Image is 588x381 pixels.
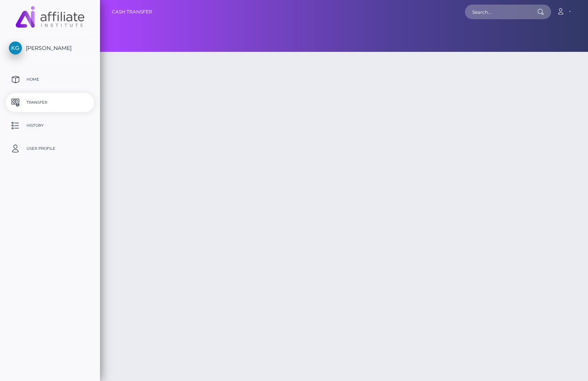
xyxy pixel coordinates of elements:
[6,45,94,51] span: [PERSON_NAME]
[9,97,91,108] p: Transfer
[9,143,91,154] p: User Profile
[9,74,91,85] p: Home
[6,70,94,89] a: Home
[465,5,537,19] input: Search...
[16,6,84,28] img: MassPay
[6,139,94,158] a: User Profile
[6,93,94,112] a: Transfer
[6,116,94,135] a: History
[9,120,91,131] p: History
[112,4,152,20] a: Cash Transfer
